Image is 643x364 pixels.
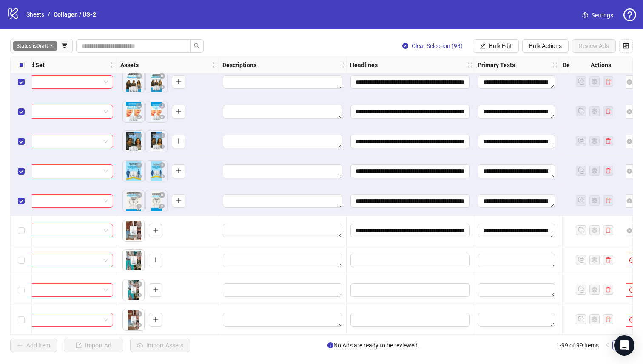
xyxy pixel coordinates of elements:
[11,305,32,335] div: Select row 99
[11,127,32,156] div: Select row 93
[572,39,616,53] button: Review Ads
[62,43,68,49] span: filter
[592,11,613,20] span: Settings
[612,340,623,350] li: 1
[619,39,633,53] button: Configure table settings
[11,156,32,186] div: Select row 94
[10,339,57,352] button: Add Item
[11,97,32,127] div: Select row 92
[49,44,54,48] span: close
[613,341,622,350] a: 1
[522,39,569,53] button: Bulk Actions
[489,42,512,49] span: Bulk Edit
[52,10,98,19] a: Collagen / US-2
[582,12,588,18] span: setting
[402,43,408,49] span: close-circle
[605,342,610,347] span: left
[11,67,32,97] div: Select row 91
[11,245,32,275] div: Select row 97
[194,43,200,49] span: search
[473,39,519,53] button: Bulk Edit
[11,275,32,305] div: Select row 98
[11,216,32,245] div: Select row 96
[623,43,629,49] span: control
[25,10,46,19] a: Sheets
[602,340,612,350] li: Previous Page
[395,39,469,53] button: Clear Selection (93)
[64,339,123,352] button: Import Ad
[602,340,612,350] button: left
[48,10,50,19] li: /
[327,341,419,350] span: No Ads are ready to be reviewed.
[13,41,57,51] span: Status is Draft
[327,342,333,348] span: info-circle
[614,335,634,356] div: Open Intercom Messenger
[11,186,32,216] div: Select row 95
[556,340,599,350] li: 1-99 of 99 items
[130,339,190,352] button: Import Assets
[412,42,463,49] span: Clear Selection (93)
[575,8,620,22] a: Settings
[529,42,562,49] span: Bulk Actions
[480,43,486,49] span: edit
[623,8,636,21] span: question-circle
